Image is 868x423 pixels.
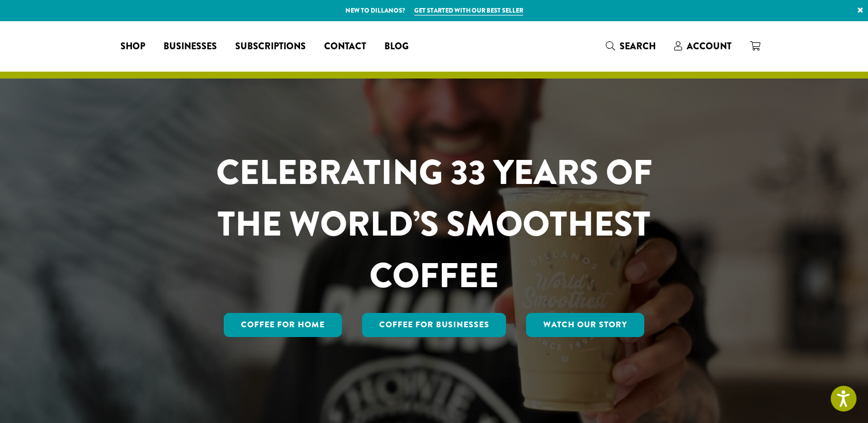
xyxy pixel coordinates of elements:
[111,37,154,56] a: Shop
[687,40,731,53] span: Account
[597,37,665,56] a: Search
[414,6,523,15] a: Get started with our best seller
[620,40,656,53] span: Search
[164,40,217,54] span: Businesses
[120,40,145,54] span: Shop
[362,313,507,337] a: Coffee For Businesses
[384,40,408,54] span: Blog
[224,313,342,337] a: Coffee for Home
[235,40,306,54] span: Subscriptions
[526,313,644,337] a: Watch Our Story
[182,147,686,301] h1: CELEBRATING 33 YEARS OF THE WORLD’S SMOOTHEST COFFEE
[324,40,366,54] span: Contact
